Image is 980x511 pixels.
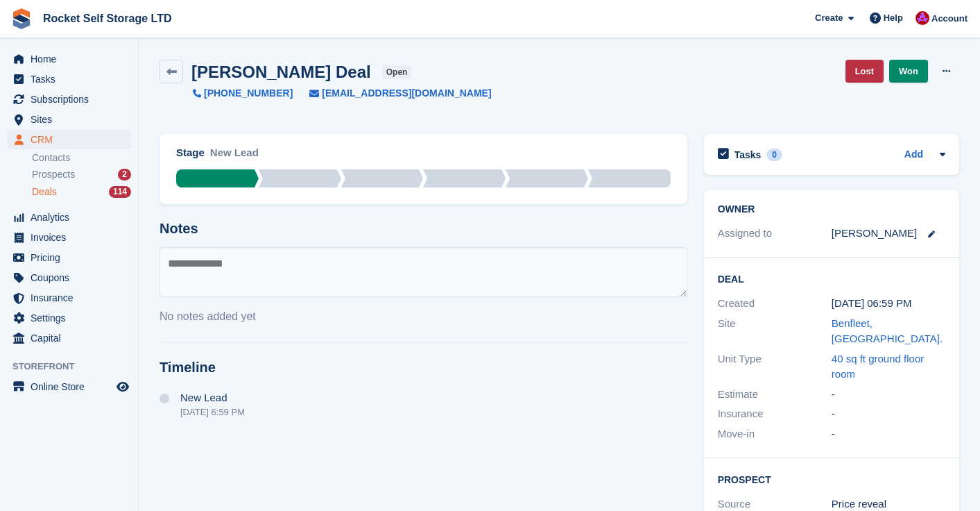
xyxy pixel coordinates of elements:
a: menu [7,130,131,149]
span: New Lead [180,392,227,403]
h2: Tasks [734,149,762,161]
a: Preview store [114,378,131,395]
span: Create [815,11,843,25]
span: Storefront [12,360,138,374]
a: menu [7,49,131,69]
span: Account [931,12,968,26]
span: Tasks [31,69,114,89]
a: Deals 114 [32,185,131,199]
img: Lee Tresadern [915,11,929,25]
span: Sites [31,110,114,129]
span: Invoices [31,228,114,247]
a: Rocket Self Storage LTD [37,7,178,30]
div: Site [718,316,832,347]
div: Estimate [718,387,832,403]
a: menu [7,228,131,247]
span: [EMAIL_ADDRESS][DOMAIN_NAME] [322,86,491,101]
div: Move-in [718,426,832,442]
a: menu [7,69,131,89]
span: Home [31,49,114,69]
a: menu [7,110,131,129]
a: menu [7,328,131,348]
span: Subscriptions [31,90,114,109]
a: menu [7,90,131,109]
span: Pricing [31,248,114,267]
div: Insurance [718,406,832,422]
a: Prospects 2 [32,167,131,182]
a: menu [7,288,131,308]
span: Prospects [32,168,75,181]
span: Capital [31,328,114,348]
div: [DATE] 6:59 PM [180,407,245,417]
a: Contacts [32,151,131,165]
h2: Notes [160,221,687,237]
a: menu [7,248,131,267]
span: Analytics [31,208,114,227]
div: Assigned to [718,226,832,242]
span: Deals [32,185,57,199]
div: - [832,387,945,403]
a: Benfleet, [GEOGRAPHIC_DATA]. [832,317,943,345]
h2: Timeline [160,360,687,376]
h2: Owner [718,204,945,215]
div: - [832,426,945,442]
div: 0 [766,149,782,161]
a: menu [7,308,131,328]
h2: [PERSON_NAME] Deal [191,62,371,81]
span: [PHONE_NUMBER] [204,86,293,101]
img: stora-icon-8386f47178a22dfd0bd8f6a31ec36ba5ce8667c1dd55bd0f319d3a0aa187defe.svg [11,8,32,29]
span: Coupons [31,268,114,287]
a: Add [904,147,923,163]
div: [DATE] 06:59 PM [832,296,945,312]
a: menu [7,208,131,227]
span: No notes added yet [160,310,256,322]
div: 2 [118,169,131,181]
h2: Prospect [718,472,945,486]
a: Lost [845,60,884,83]
a: menu [7,377,131,396]
a: [PHONE_NUMBER] [193,86,293,101]
div: Stage [176,145,205,161]
a: Won [889,60,928,83]
h2: Deal [718,271,945,285]
div: 114 [109,186,131,198]
div: [PERSON_NAME] [832,226,917,242]
div: Unit Type [718,351,832,383]
div: Created [718,296,832,312]
span: Help [884,11,903,25]
div: New Lead [210,145,259,169]
a: menu [7,268,131,287]
a: [EMAIL_ADDRESS][DOMAIN_NAME] [293,86,491,101]
span: Settings [31,308,114,328]
span: CRM [31,130,114,149]
span: Online Store [31,377,114,396]
span: Insurance [31,288,114,308]
div: - [832,406,945,422]
span: open [382,65,412,79]
a: 40 sq ft ground floor room [832,353,924,380]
